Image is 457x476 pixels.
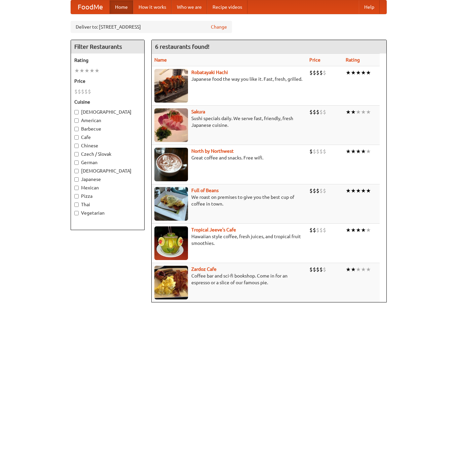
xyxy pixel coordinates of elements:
label: [DEMOGRAPHIC_DATA] [74,109,141,115]
li: $ [319,187,323,194]
a: Recipe videos [207,0,247,14]
p: Japanese food the way you like it. Fast, fresh, grilled. [154,76,304,82]
li: ★ [84,67,89,74]
label: Chinese [74,142,141,149]
li: $ [323,266,326,273]
li: $ [323,226,326,234]
a: Full of Beans [191,188,219,193]
li: $ [319,226,323,234]
input: [DEMOGRAPHIC_DATA] [74,110,79,114]
img: zardoz.jpg [154,266,188,299]
a: Who we are [172,0,207,14]
p: Sushi specials daily. We serve fast, friendly, fresh Japanese cuisine. [154,115,304,129]
li: $ [81,88,84,95]
li: $ [316,187,319,194]
li: $ [84,88,88,95]
a: North by Northwest [191,148,234,154]
img: north.jpg [154,148,188,181]
li: $ [313,148,316,155]
label: Mexican [74,184,141,191]
li: ★ [361,266,366,273]
div: Deliver to: [STREET_ADDRESS] [71,21,232,33]
li: $ [74,88,78,95]
img: jeeves.jpg [154,226,188,260]
label: Czech / Slovak [74,151,141,157]
input: Cafe [74,135,79,140]
li: $ [313,266,316,273]
input: American [74,118,79,123]
li: ★ [74,67,79,74]
li: $ [309,148,313,155]
p: Coffee bar and sci-fi bookshop. Come in for an espresso or a slice of our famous pie. [154,272,304,286]
a: Robatayaki Hachi [191,70,228,75]
li: ★ [94,67,100,74]
a: Price [309,57,320,63]
li: $ [319,108,323,116]
a: Tropical Jeeve's Cafe [191,227,236,232]
li: $ [319,266,323,273]
li: ★ [356,226,361,234]
a: Rating [346,57,360,63]
li: ★ [346,226,351,234]
label: Pizza [74,193,141,199]
li: $ [316,266,319,273]
li: ★ [361,148,366,155]
li: ★ [366,108,371,116]
li: ★ [366,266,371,273]
input: Japanese [74,177,79,182]
li: ★ [361,108,366,116]
b: Sakura [191,109,205,114]
li: ★ [79,67,84,74]
label: Japanese [74,176,141,183]
li: ★ [351,266,356,273]
li: $ [323,69,326,76]
label: Cafe [74,134,141,141]
li: ★ [366,69,371,76]
li: $ [309,187,313,194]
li: ★ [356,266,361,273]
li: $ [313,108,316,116]
label: Vegetarian [74,210,141,216]
li: ★ [89,67,94,74]
li: ★ [346,108,351,116]
p: Hawaiian style coffee, fresh juices, and tropical fruit smoothies. [154,233,304,247]
li: $ [323,108,326,116]
li: ★ [346,69,351,76]
li: ★ [366,226,371,234]
a: FoodMe [71,0,110,14]
li: ★ [361,187,366,194]
li: ★ [356,108,361,116]
li: $ [323,148,326,155]
input: Vegetarian [74,211,79,215]
input: [DEMOGRAPHIC_DATA] [74,169,79,173]
li: ★ [346,148,351,155]
input: Barbecue [74,127,79,131]
li: ★ [351,148,356,155]
li: $ [309,226,313,234]
li: ★ [351,108,356,116]
input: Thai [74,203,79,207]
input: German [74,160,79,165]
p: Great coffee and snacks. Free wifi. [154,154,304,161]
label: Thai [74,201,141,208]
a: How it works [133,0,172,14]
img: robatayaki.jpg [154,69,188,103]
img: beans.jpg [154,187,188,221]
ng-pluralize: 6 restaurants found! [155,43,210,50]
li: $ [309,108,313,116]
li: ★ [356,148,361,155]
li: ★ [346,266,351,273]
a: Help [359,0,380,14]
input: Chinese [74,144,79,148]
label: [DEMOGRAPHIC_DATA] [74,168,141,174]
label: German [74,159,141,166]
li: $ [313,69,316,76]
input: Czech / Slovak [74,152,79,156]
li: ★ [351,69,356,76]
input: Mexican [74,186,79,190]
li: ★ [346,187,351,194]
